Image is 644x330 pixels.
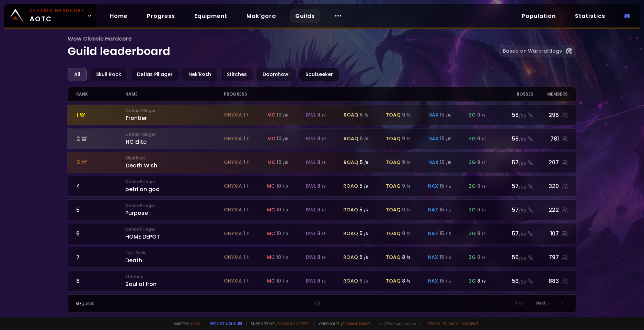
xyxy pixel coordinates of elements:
[533,87,568,101] div: members
[125,250,223,265] div: Death
[224,87,494,101] div: progress
[536,300,546,306] span: Next
[477,206,486,213] div: 9
[241,9,281,23] a: Mak'gora
[402,135,411,142] div: 9
[125,179,223,185] small: Defias Pillager
[469,277,476,285] span: zg
[276,277,288,285] div: 10
[68,34,499,43] span: Wow Classic Hardcore
[364,279,368,284] small: / 6
[246,136,250,142] small: / 1
[386,111,401,119] span: toaq
[68,104,576,125] a: 1Defias PillagerFrontieronyxia 1 /1mc 10 /10bwl 8 /8roaq 6 /6toaq 9 /9nax 15 /15zg 9 /958/58296
[477,135,486,142] div: 9
[68,128,576,149] a: 2Defias PillagerHC Eliteonyxia 1 /1mc 10 /10bwl 8 /8roaq 6 /6toaq 9 /9nax 15 /15zg 9 /958/58781
[317,111,326,119] div: 8
[276,254,288,261] div: 10
[482,160,486,165] small: / 9
[4,4,96,27] a: Classic HardcoreAOTC
[267,277,275,285] span: mc
[343,254,358,261] span: roaq
[364,255,368,260] small: / 6
[322,136,326,142] small: / 8
[482,136,486,142] small: / 9
[125,226,223,232] small: Defias Pillager
[519,113,526,119] small: / 58
[68,271,576,291] a: 8StitchesSoul of Irononyxia 1 /1mc 10 /10bwl 8 /8roaq 6 /6toaq 8 /9nax 15 /15zg 8 /956/58883
[359,277,368,285] div: 6
[439,206,451,213] div: 15
[364,136,368,142] small: / 6
[68,176,576,197] a: 4Defias Pillagerpetri on godonyxia 1 /1mc 10 /10bwl 8 /8roaq 5 /6toaq 9 /9nax 15 /15zg 9 /957/58320
[533,111,568,119] div: 296
[246,321,310,326] span: Support me,
[317,159,326,166] div: 8
[76,277,125,285] div: 8
[499,45,576,57] a: Based on Warcraftlogs
[460,321,479,326] a: Consent
[68,68,87,81] div: All
[267,254,275,261] span: mc
[469,230,476,237] span: zg
[267,135,275,142] span: mc
[406,160,411,165] small: / 9
[402,230,411,237] div: 9
[76,87,125,101] div: rank
[482,279,486,284] small: / 9
[446,255,451,260] small: / 15
[482,208,486,213] small: / 9
[469,159,476,166] span: zg
[224,230,242,237] span: onyxia
[283,255,288,260] small: / 10
[359,206,368,213] div: 5
[440,135,451,142] div: 15
[477,254,486,261] div: 9
[306,230,316,237] span: bwl
[386,183,401,190] span: toaq
[443,321,458,326] a: Privacy
[402,206,411,213] div: 9
[314,321,371,326] span: Checkout
[364,231,368,236] small: / 6
[68,152,576,173] a: 3Skull RockDeath Wishonyxia 1 /1mc 10 /10bwl 8 /8roaq 5 /6toaq 9 /9nax 15 /15zg 9 /957/58207
[360,135,368,142] div: 6
[104,9,133,23] a: Home
[126,131,224,137] small: Defias Pillager
[125,226,223,241] div: HOME DEPOT
[125,250,223,256] small: Skull Rock
[446,184,451,189] small: / 15
[306,135,316,142] span: bwl
[68,223,576,244] a: 6Defias PillagerHOME DEPOTonyxia 1 /1mc 10 /10bwl 8 /8roaq 5 /6toaq 9 /9nax 15 /15zg 9 /957/58107
[428,230,438,237] span: nax
[224,135,242,142] span: onyxia
[359,230,368,237] div: 5
[533,182,568,190] div: 320
[359,254,368,261] div: 5
[406,136,411,142] small: / 9
[283,136,288,142] small: / 10
[306,277,316,285] span: bwl
[322,231,326,236] small: / 8
[243,277,250,285] div: 1
[406,113,411,118] small: / 9
[283,279,288,284] small: / 10
[126,131,224,146] div: HC Elite
[246,279,250,284] small: / 1
[243,230,250,237] div: 1
[306,254,316,261] span: bwl
[406,208,411,213] small: / 9
[277,159,288,166] div: 10
[428,206,438,213] span: nax
[68,34,499,59] h1: Guild leaderboard
[439,254,451,261] div: 15
[344,159,358,166] span: roaq
[317,183,326,190] div: 8
[516,9,561,23] a: Population
[440,111,451,119] div: 15
[570,9,611,23] a: Statistics
[246,208,250,213] small: / 1
[519,161,526,167] small: / 58
[519,232,526,238] small: / 58
[343,277,358,285] span: roaq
